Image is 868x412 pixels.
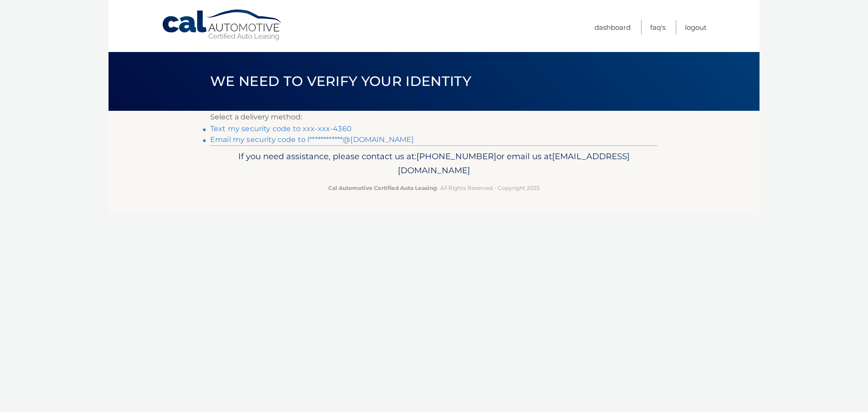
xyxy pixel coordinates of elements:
a: FAQ's [650,20,665,35]
p: - All Rights Reserved - Copyright 2025 [216,183,652,193]
p: If you need assistance, please contact us at: or email us at [216,149,652,178]
p: Select a delivery method: [210,111,658,123]
strong: Cal Automotive Certified Auto Leasing [328,185,437,191]
a: Logout [685,20,707,35]
span: [PHONE_NUMBER] [416,151,496,161]
a: Cal Automotive [161,9,283,41]
span: We need to verify your identity [210,73,471,90]
a: Dashboard [594,20,631,35]
a: Text my security code to xxx-xxx-4360 [210,124,352,133]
